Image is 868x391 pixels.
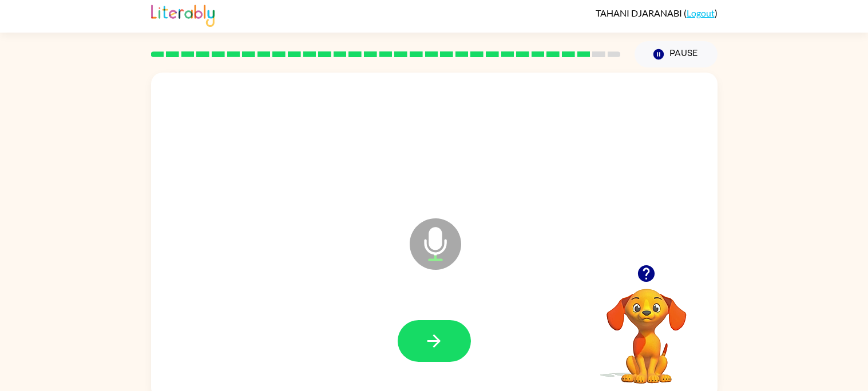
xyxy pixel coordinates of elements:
span: TAHANI DJARANABI [596,7,684,18]
button: Pause [635,41,718,67]
video: Your browser must support playing .mp4 files to use Literably. Please try using another browser. [589,271,704,385]
div: ( ) [596,7,718,18]
img: Literably [151,2,215,27]
a: Logout [687,7,715,18]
